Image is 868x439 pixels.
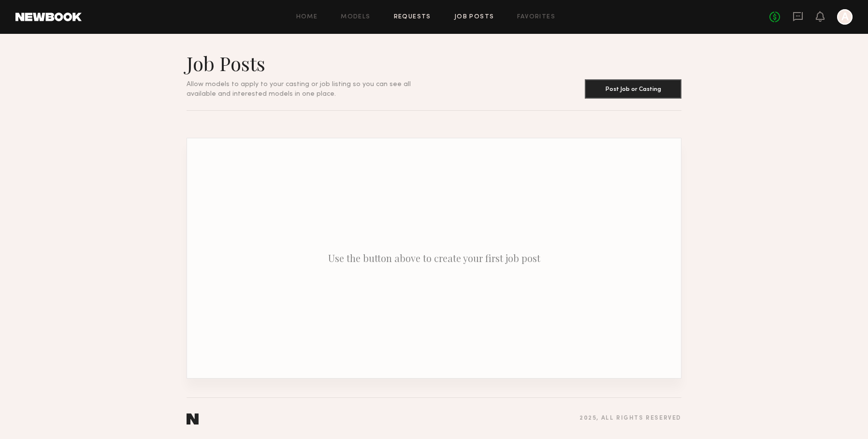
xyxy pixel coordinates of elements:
a: A [837,9,853,25]
a: Requests [394,14,431,20]
h1: Job Posts [187,51,434,75]
a: Home [296,14,318,20]
a: Favorites [517,14,555,20]
button: Post Job or Casting [585,79,681,99]
a: Job Posts [454,14,494,20]
a: Models [341,14,370,20]
p: Use the button above to create your first job post [187,138,681,378]
span: Allow models to apply to your casting or job listing so you can see all available and interested ... [187,81,411,97]
div: 2025 , all rights reserved [579,415,681,422]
